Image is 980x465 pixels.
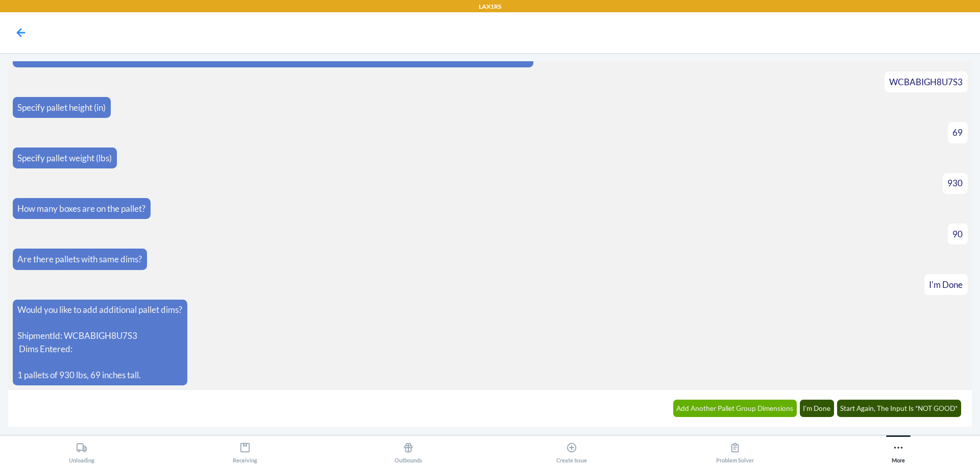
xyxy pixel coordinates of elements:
p: ShipmentId: WCBABIGH8U7S3 Dims Entered: [17,329,182,355]
div: Problem Solver [716,438,754,463]
div: More [892,438,905,463]
p: 1 pallets of 930 lbs, 69 inches tall. [17,369,182,382]
span: 90 [952,229,963,239]
button: Problem Solver [653,435,817,463]
span: I'm Done [929,279,963,290]
button: Receiving [163,435,327,463]
button: Add Another Pallet Group Dimensions [673,400,797,417]
p: How many boxes are on the pallet? [17,202,145,215]
button: Start Again, The Input Is *NOT GOOD* [837,400,962,417]
p: Would you like to add additional pallet dims? [17,303,182,316]
button: Outbounds [327,435,490,463]
div: Unloading [69,438,94,463]
button: More [817,435,980,463]
div: Receiving [233,438,257,463]
div: Outbounds [395,438,422,463]
div: Create Issue [556,438,587,463]
span: 69 [952,127,963,138]
p: LAX1RS [479,2,501,11]
p: Specify pallet height (in) [17,101,106,114]
span: WCBABIGH8U7S3 [889,77,963,87]
p: Specify pallet weight (lbs) [17,152,112,165]
button: Create Issue [490,435,653,463]
button: I'm Done [800,400,835,417]
p: Are there pallets with same dims? [17,253,142,266]
span: 930 [947,178,963,188]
